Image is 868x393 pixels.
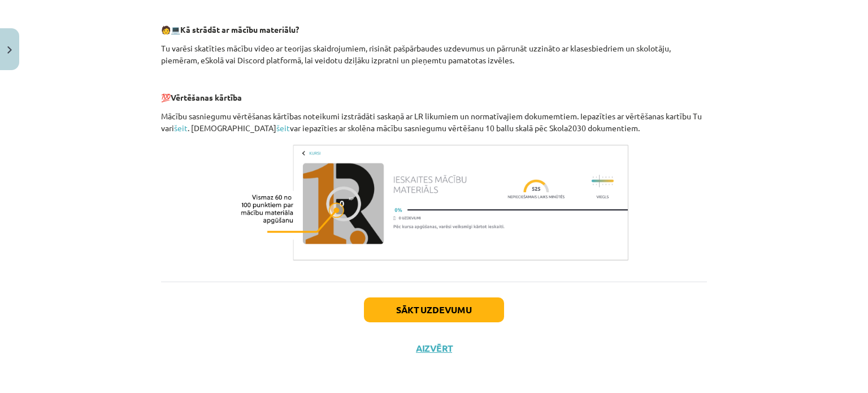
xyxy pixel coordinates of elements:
[161,92,707,103] p: 💯
[174,123,188,133] a: šeit
[7,46,12,54] img: icon-close-lesson-0947bae3869378f0d4975bcd49f059093ad1ed9edebbc8119c70593378902aed.svg
[161,24,707,36] p: 🧑 💻
[276,123,290,133] a: šeit
[413,343,455,354] button: Aizvērt
[180,24,299,34] b: Kā strādāt ar mācību materiālu?
[364,297,504,322] button: Sākt uzdevumu
[161,110,707,134] p: Mācību sasniegumu vērtēšanas kārtības noteikumi izstrādāti saskaņā ar LR likumiem un normatīvajie...
[161,42,707,66] p: Tu varēsi skatīties mācību video ar teorijas skaidrojumiem, risināt pašpārbaudes uzdevumus un pār...
[171,92,242,102] b: Vērtēšanas kārtība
